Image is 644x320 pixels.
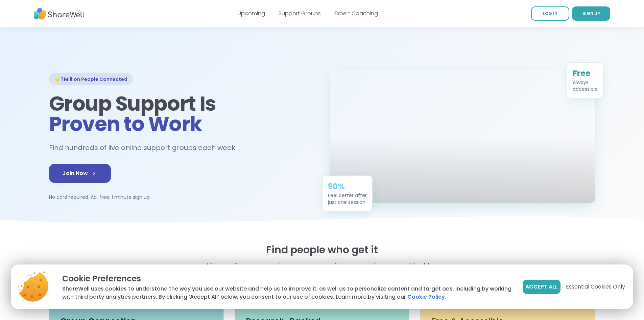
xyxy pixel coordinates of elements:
[582,10,600,16] span: SIGN UP
[49,194,314,200] p: No card required. Ad-free. 1 minute sign up.
[238,9,265,17] a: Upcoming
[531,6,569,21] a: LOG IN
[523,280,560,294] button: Accept All
[407,293,446,301] a: Cookie Policy.
[49,93,314,134] h1: Group Support Is
[566,283,625,291] span: Essential Cookies Only
[573,65,598,76] div: Free
[49,73,133,85] div: 🌟 1 Million People Connected
[328,178,367,189] div: 90%
[279,9,321,17] a: Support Groups
[543,10,557,16] span: LOG IN
[62,273,512,285] p: Cookie Preferences
[63,169,97,177] span: Join Now
[192,261,452,283] p: Live online support groups, running every hour and led by real people.
[525,283,558,291] span: Accept All
[328,189,367,202] div: Feel better after just one session
[334,9,378,17] a: Expert Coaching
[49,244,595,256] h2: Find people who get it
[34,4,85,23] img: ShareWell Nav Logo
[49,164,111,183] a: Join Now
[49,142,244,153] h2: Find hundreds of live online support groups each week.
[573,76,598,89] div: Always accessible
[572,6,610,21] a: SIGN UP
[49,110,202,138] span: Proven to Work
[62,285,512,301] p: ShareWell uses cookies to understand the way you use our website and help us to improve it, as we...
